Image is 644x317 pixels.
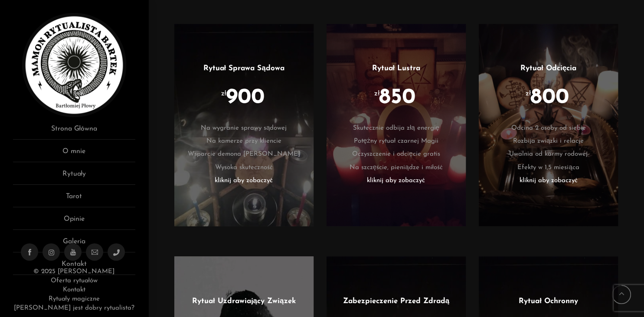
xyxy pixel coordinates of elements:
[22,13,126,117] img: Rytualista Bartek
[340,122,453,135] li: Skutecznie odbija złą energię
[203,65,284,72] a: Rytuał Sprawa Sądowa
[340,135,453,148] li: Potężny rytuał czarnej Magii
[340,174,453,187] li: kliknij aby zobaczyć
[221,90,226,97] sup: zł
[526,90,531,97] sup: zł
[340,148,453,161] li: Oczyszczenie i odcięcie gratis
[340,161,453,174] li: Na szczęście, pieniądze i miłość
[372,65,420,72] a: Rytuał Lustra
[13,169,135,185] a: Rytuały
[519,297,578,304] a: Rytuał Ochronny
[13,124,135,140] a: Strona Główna
[187,174,301,187] li: kliknij aby zobaczyć
[13,146,135,162] a: O mnie
[63,287,85,293] a: Kontakt
[187,148,301,161] li: Wsparcie demona [PERSON_NAME]
[187,135,301,148] li: Na kamerze przy kliencie
[530,87,569,109] span: 800
[343,297,449,304] a: Zabezpieczenie Przed Zdradą
[492,161,605,174] li: Efekty w 1,5 miesiąca
[492,174,605,187] li: kliknij aby zobaczyć
[520,65,576,72] a: Rytuał Odcięcia
[13,236,135,252] a: Galeria
[13,214,135,230] a: Opinie
[13,191,135,207] a: Tarot
[187,122,301,135] li: Na wygranie sprawy sądowej
[492,122,605,135] li: Odcina 2 osoby od siebie
[187,161,301,174] li: Wysoka skuteczność
[226,87,265,109] span: 900
[492,135,605,148] li: Rozbija związki i relacje
[49,296,100,302] a: Rytuały magiczne
[374,90,379,97] sup: zł
[379,87,415,109] span: 850
[492,148,605,161] li: Uwalnia od karmy rodowej
[51,278,98,284] a: Oferta rytuałów
[14,305,134,311] a: [PERSON_NAME] jest dobry rytualista?
[192,297,296,304] a: Rytuał Uzdrawiający Związek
